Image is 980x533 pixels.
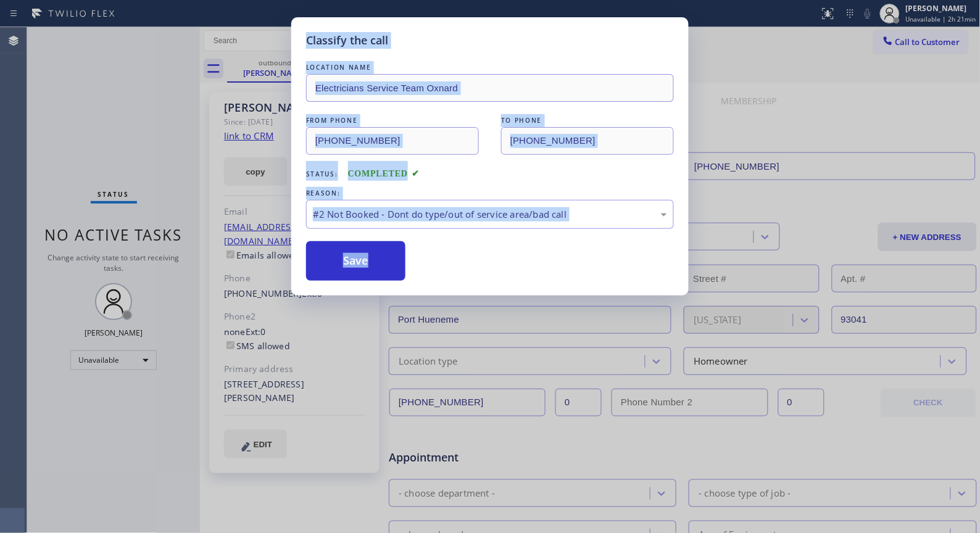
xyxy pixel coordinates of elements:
span: Status: [306,170,338,178]
div: REASON: [306,187,674,200]
button: Save [306,241,405,281]
div: #2 Not Booked - Dont do type/out of service area/bad call [313,207,667,221]
h5: Classify the call [306,32,388,49]
div: TO PHONE [501,114,674,127]
input: From phone [306,127,479,155]
input: To phone [501,127,674,155]
span: COMPLETED [348,169,420,178]
div: LOCATION NAME [306,61,674,74]
div: FROM PHONE [306,114,479,127]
